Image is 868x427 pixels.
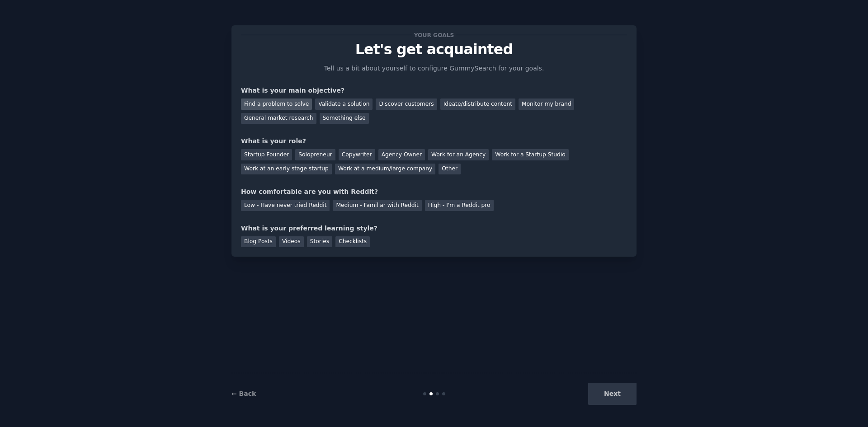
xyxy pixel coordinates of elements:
div: Other [439,164,461,175]
div: Something else [320,113,369,124]
p: Let's get acquainted [241,42,627,57]
div: Work for an Agency [428,149,489,160]
div: Low - Have never tried Reddit [241,200,330,211]
div: Work for a Startup Studio [492,149,568,160]
div: Medium - Familiar with Reddit [333,200,421,211]
div: Work at an early stage startup [241,164,332,175]
div: Validate a solution [315,99,373,110]
div: What is your role? [241,136,627,146]
div: General market research [241,113,316,124]
div: Agency Owner [378,149,425,160]
div: Monitor my brand [519,99,574,110]
div: Checklists [335,236,370,248]
div: Videos [279,236,304,248]
a: ← Back [231,390,256,397]
div: What is your main objective? [241,86,627,95]
span: Your goals [412,30,456,40]
div: Work at a medium/large company [335,164,435,175]
div: Find a problem to solve [241,99,312,110]
div: Startup Founder [241,149,292,160]
p: Tell us a bit about yourself to configure GummySearch for your goals. [320,64,548,73]
div: Ideate/distribute content [440,99,515,110]
div: Stories [307,236,332,248]
div: Blog Posts [241,236,276,248]
div: How comfortable are you with Reddit? [241,187,627,197]
div: Copywriter [339,149,375,160]
div: Discover customers [376,99,437,110]
div: High - I'm a Reddit pro [425,200,494,211]
div: What is your preferred learning style? [241,224,627,233]
div: Solopreneur [295,149,335,160]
